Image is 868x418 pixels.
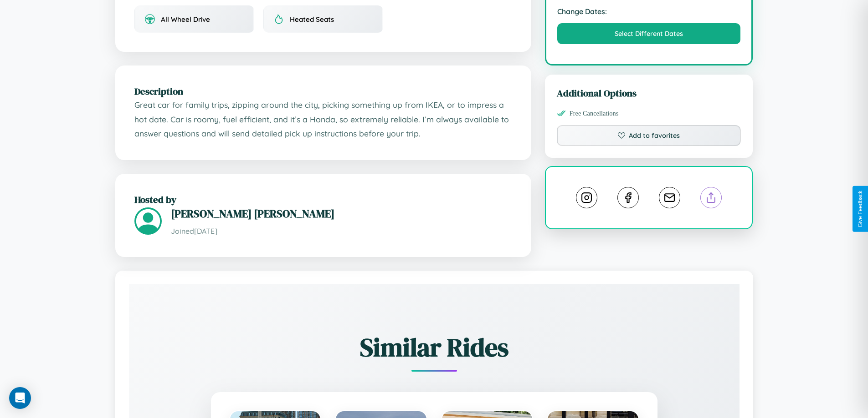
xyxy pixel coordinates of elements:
[161,15,210,24] span: All Wheel Drive
[134,85,512,98] h2: Description
[557,7,741,16] strong: Change Dates:
[857,191,863,227] div: Give Feedback
[557,23,741,44] button: Select Different Dates
[570,110,619,117] span: Free Cancellations
[134,98,512,141] p: Great car for family trips, zipping around the city, picking something up from IKEA, or to impres...
[557,86,741,100] h3: Additional Options
[290,15,334,24] span: Heated Seats
[171,206,512,221] h3: [PERSON_NAME] [PERSON_NAME]
[171,225,512,238] p: Joined [DATE]
[134,193,512,206] h2: Hosted by
[9,387,31,409] div: Open Intercom Messenger
[161,330,708,365] h2: Similar Rides
[557,125,741,146] button: Add to favorites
